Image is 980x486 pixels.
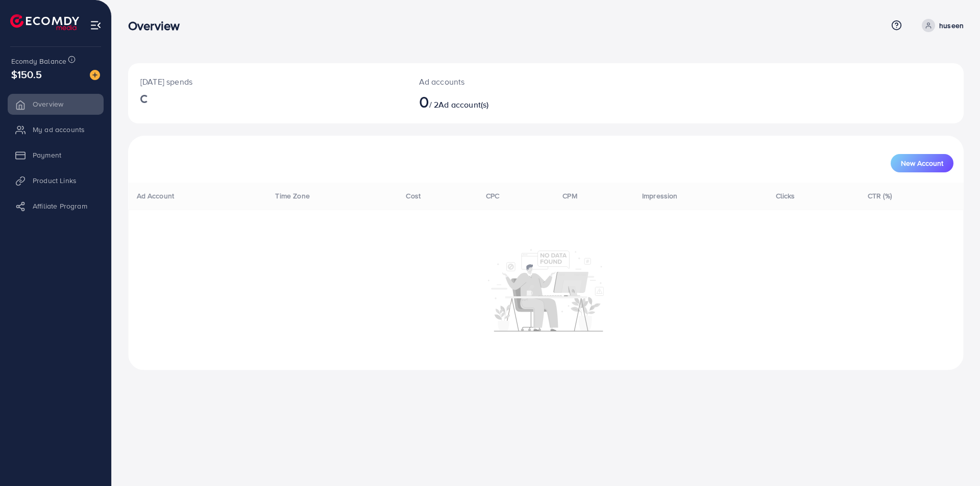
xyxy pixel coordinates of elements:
p: Ad accounts [419,75,603,88]
span: 0 [419,90,429,113]
img: logo [10,14,79,30]
button: New Account [891,154,953,172]
span: Ecomdy Balance [11,56,66,66]
img: image [90,70,100,80]
h3: Overview [128,18,188,33]
h2: / 2 [419,92,603,111]
a: huseen [918,19,964,32]
span: New Account [901,160,943,167]
img: menu [90,19,102,31]
p: [DATE] spends [140,75,395,88]
span: $150.5 [11,67,42,82]
p: huseen [939,19,964,32]
span: Ad account(s) [438,99,488,110]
